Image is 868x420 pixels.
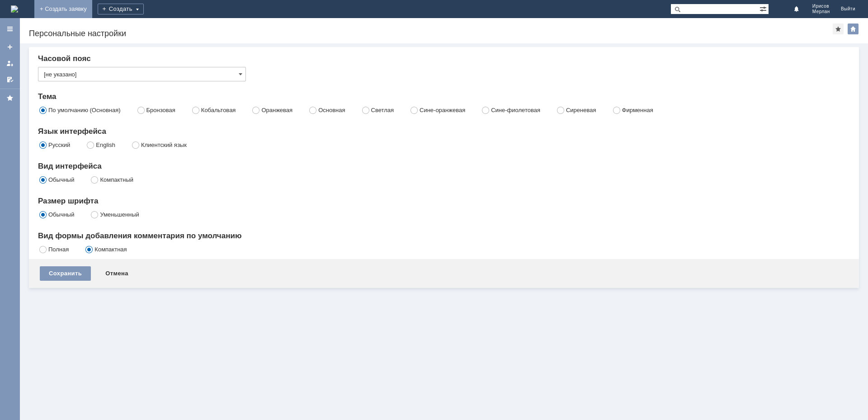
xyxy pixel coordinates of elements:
[48,142,70,148] label: Русский
[11,5,18,13] img: logo
[38,162,102,170] span: Вид интерфейса
[48,211,74,218] label: Обычный
[3,40,17,54] a: Создать заявку
[3,72,17,87] a: Мои согласования
[759,4,769,13] span: Расширенный поиск
[94,246,127,253] label: Компактная
[29,29,833,38] div: Персональные настройки
[146,107,175,113] label: Бронзовая
[622,107,653,113] label: Фирменная
[48,176,74,183] label: Обычный
[100,211,139,218] label: Уменьшенный
[38,197,98,205] span: Размер шрифта
[812,9,830,14] span: Мерлан
[48,246,69,253] label: Полная
[38,231,241,240] span: Вид формы добавления комментария по умолчанию
[96,142,115,148] label: English
[38,54,91,63] span: Часовой пояс
[141,142,187,148] label: Клиентский язык
[98,4,144,14] div: Создать
[38,127,106,136] span: Язык интерфейса
[371,107,394,113] label: Светлая
[261,107,292,113] label: Оранжевая
[3,56,17,71] a: Мои заявки
[11,5,18,13] a: Перейти на домашнюю страницу
[100,176,133,183] label: Компактный
[318,107,345,113] label: Основная
[491,107,540,113] label: Сине-фиолетовая
[38,92,57,101] span: Тема
[833,24,844,34] div: Добавить в избранное
[48,107,121,113] label: По умолчанию (Основная)
[848,24,859,34] div: Изменить домашнюю страницу
[201,107,236,113] label: Кобальтовая
[566,107,596,113] label: Сиреневая
[420,107,465,113] label: Сине-оранжевая
[812,4,830,9] span: Ирисов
